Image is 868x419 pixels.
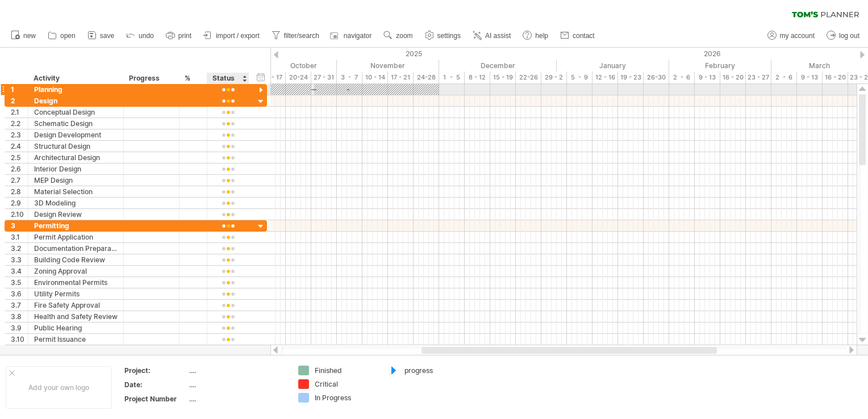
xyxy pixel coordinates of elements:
[567,72,592,83] div: 5 - 9
[557,60,669,72] div: January 2026
[85,28,118,43] a: save
[286,72,311,83] div: 20-24
[269,28,323,43] a: filter/search
[189,394,285,404] div: ....
[470,28,514,43] a: AI assist
[328,28,375,43] a: navigator
[573,32,595,40] span: contact
[100,32,114,40] span: save
[557,28,598,43] a: contact
[11,95,28,106] div: 2
[34,232,118,242] div: Permit Application
[11,254,28,265] div: 3.3
[439,72,465,83] div: 1 - 5
[34,107,118,118] div: Conceptual Design
[11,175,28,186] div: 2.7
[189,380,285,389] div: ....
[260,72,286,83] div: 13 - 17
[34,118,118,129] div: Schematic Design
[11,311,28,322] div: 3.8
[284,32,319,40] span: filter/search
[541,72,567,83] div: 29 - 2
[219,60,337,72] div: October 2025
[11,198,28,208] div: 2.9
[124,394,187,404] div: Project Number
[11,129,28,140] div: 2.3
[201,28,263,43] a: import / export
[34,243,118,254] div: Documentation Preparation
[490,72,516,83] div: 15 - 19
[129,73,173,84] div: Progress
[337,60,439,72] div: November 2025
[163,28,195,43] a: print
[216,32,260,40] span: import / export
[11,334,28,345] div: 3.10
[465,72,490,83] div: 8 - 12
[11,277,28,288] div: 3.5
[34,175,118,186] div: MEP Design
[344,32,372,40] span: navigator
[11,300,28,311] div: 3.7
[11,186,28,197] div: 2.8
[11,322,28,333] div: 3.9
[315,366,377,375] div: Finished
[60,32,76,40] span: open
[34,152,118,163] div: Architectural Design
[765,28,818,43] a: my account
[396,32,412,40] span: zoom
[437,32,461,40] span: settings
[189,366,285,375] div: ....
[11,141,28,152] div: 2.4
[780,32,815,40] span: my account
[516,72,541,83] div: 22-26
[212,73,243,84] div: Status
[695,72,720,83] div: 9 - 13
[414,72,439,83] div: 24-28
[11,232,28,242] div: 3.1
[34,311,118,322] div: Health and Safety Review
[34,300,118,311] div: Fire Safety Approval
[124,380,187,389] div: Date:
[8,28,39,43] a: new
[11,220,28,231] div: 3
[6,366,112,409] div: Add your own logo
[11,107,28,118] div: 2.1
[139,32,154,40] span: undo
[362,72,388,83] div: 10 - 14
[34,254,118,265] div: Building Code Review
[11,84,28,95] div: 1
[797,72,823,83] div: 9 - 13
[11,152,28,163] div: 2.5
[34,129,118,140] div: Design Development
[185,73,201,84] div: %
[34,322,118,333] div: Public Hearing
[34,220,118,231] div: Permitting
[669,60,771,72] div: February 2026
[34,209,118,220] div: Design Review
[11,243,28,254] div: 3.2
[337,72,362,83] div: 3 - 7
[34,95,118,106] div: Design
[34,186,118,197] div: Material Selection
[485,32,511,40] span: AI assist
[388,72,414,83] div: 17 - 21
[746,72,771,83] div: 23 - 27
[11,266,28,276] div: 3.4
[720,72,746,83] div: 16 - 20
[422,28,464,43] a: settings
[315,393,377,403] div: In Progress
[34,334,118,345] div: Permit Issuance
[45,28,79,43] a: open
[535,32,548,40] span: help
[34,73,117,84] div: Activity
[404,366,466,375] div: progress
[123,28,157,43] a: undo
[669,72,695,83] div: 2 - 6
[592,72,618,83] div: 12 - 16
[11,118,28,129] div: 2.2
[315,379,377,389] div: Critical
[839,32,859,40] span: log out
[11,164,28,174] div: 2.6
[34,198,118,208] div: 3D Modeling
[34,277,118,288] div: Environmental Permits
